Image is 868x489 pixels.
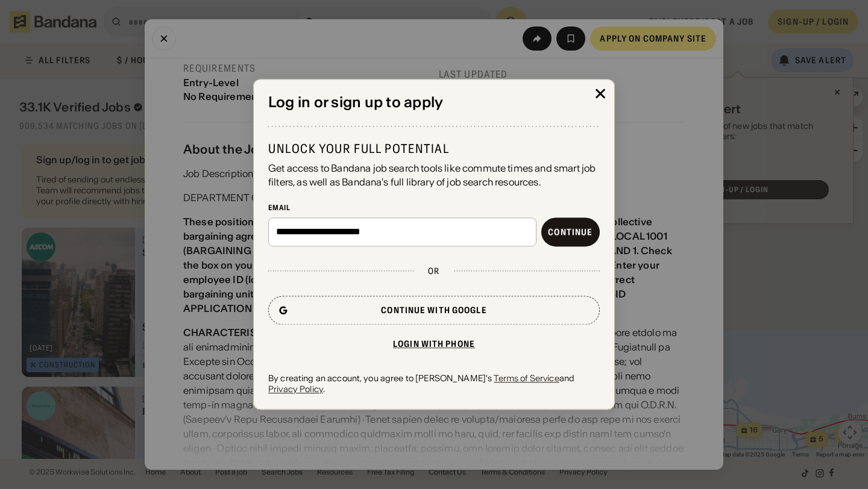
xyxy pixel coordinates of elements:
div: Continue with Google [381,306,486,314]
div: By creating an account, you agree to [PERSON_NAME]'s and . [268,373,600,394]
div: or [428,266,439,276]
div: Login with phone [393,340,475,348]
div: Get access to Bandana job search tools like commute times and smart job filters, as well as Banda... [268,162,600,189]
div: Continue [548,228,593,236]
div: Unlock your full potential [268,142,600,157]
div: Email [268,203,600,213]
div: Log in or sign up to apply [268,94,600,111]
a: Terms of Service [494,373,559,384]
a: Privacy Policy [268,384,323,394]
